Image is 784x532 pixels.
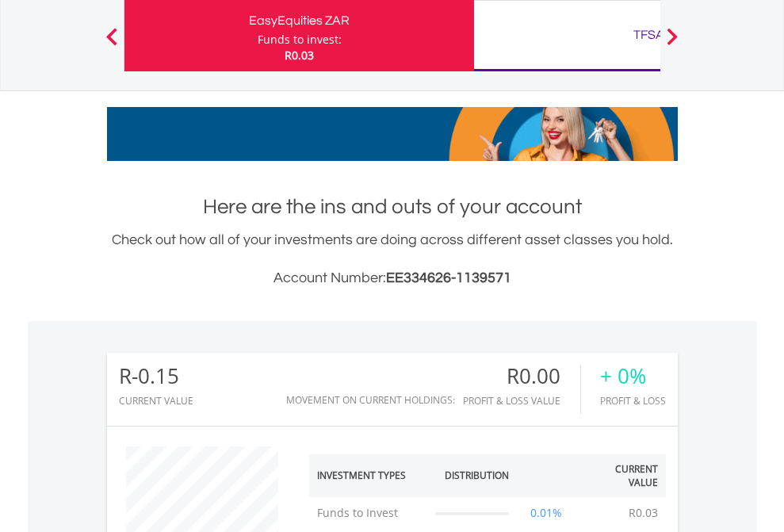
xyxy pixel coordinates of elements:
th: Investment Types [309,454,428,497]
td: R0.03 [621,497,666,529]
span: R0.03 [285,48,314,63]
div: R0.00 [463,365,580,388]
div: Movement on Current Holdings: [286,395,455,405]
div: Distribution [445,469,509,482]
div: Funds to invest: [258,32,342,48]
td: 0.01% [517,497,576,529]
div: CURRENT VALUE [119,396,193,406]
div: R-0.15 [119,365,193,388]
th: Current Value [576,454,666,497]
td: Funds to Invest [309,497,428,529]
div: EasyEquities ZAR [134,10,465,32]
button: Previous [96,36,128,52]
img: EasyMortage Promotion Banner [107,107,678,161]
div: Profit & Loss Value [463,396,580,406]
div: Check out how all of your investments are doing across different asset classes you hold. [107,229,678,289]
div: + 0% [600,365,666,388]
h1: Here are the ins and outs of your account [107,193,678,221]
button: Next [656,36,688,52]
div: Profit & Loss [600,396,666,406]
h3: Account Number: [107,267,678,289]
span: EE334626-1139571 [386,270,511,285]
